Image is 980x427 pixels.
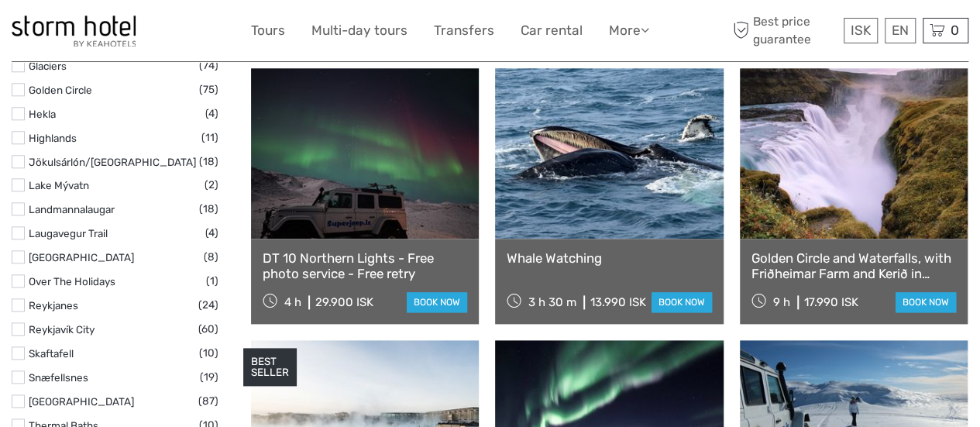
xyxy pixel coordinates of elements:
[178,24,197,43] button: Open LiveChat chat widget
[198,296,218,314] span: (24)
[201,129,218,146] span: (11)
[29,84,92,96] a: Golden Circle
[29,60,67,72] a: Glaciers
[315,295,373,309] div: 29.900 ISK
[29,371,88,384] a: Snæfellsnes
[729,13,840,47] span: Best price guarantee
[521,19,583,42] a: Car rental
[804,295,858,309] div: 17.990 ISK
[29,299,78,312] a: Reykjanes
[896,292,956,312] a: book now
[29,108,56,120] a: Hekla
[199,200,218,218] span: (18)
[948,22,961,38] span: 0
[590,295,646,309] div: 13.990 ISK
[29,132,77,144] a: Highlands
[29,395,134,408] a: [GEOGRAPHIC_DATA]
[206,272,218,290] span: (1)
[29,156,196,168] a: Jökulsárlón/[GEOGRAPHIC_DATA]
[652,292,712,312] a: book now
[251,19,285,42] a: Tours
[205,224,218,242] span: (4)
[507,250,711,266] a: Whale Watching
[12,15,136,46] img: 100-ccb843ef-9ccf-4a27-8048-e049ba035d15_logo_small.jpg
[851,22,871,38] span: ISK
[199,153,218,170] span: (18)
[29,347,74,360] a: Skaftafell
[199,81,218,98] span: (75)
[29,275,115,288] a: Over The Holidays
[205,176,218,194] span: (2)
[200,368,218,386] span: (19)
[609,19,649,42] a: More
[205,105,218,122] span: (4)
[407,292,467,312] a: book now
[29,179,89,191] a: Lake Mývatn
[198,392,218,410] span: (87)
[198,320,218,338] span: (60)
[243,348,297,387] div: BEST SELLER
[29,227,108,239] a: Laugavegur Trail
[528,295,576,309] span: 3 h 30 m
[29,251,134,263] a: [GEOGRAPHIC_DATA]
[311,19,407,42] a: Multi-day tours
[773,295,790,309] span: 9 h
[284,295,301,309] span: 4 h
[751,250,956,282] a: Golden Circle and Waterfalls, with Friðheimar Farm and Kerið in small group
[29,203,115,215] a: Landmannalaugar
[204,248,218,266] span: (8)
[22,27,175,40] p: We're away right now. Please check back later!
[199,344,218,362] span: (10)
[199,57,218,74] span: (74)
[29,323,95,336] a: Reykjavík City
[885,18,916,43] div: EN
[263,250,467,282] a: DT 10 Northern Lights - Free photo service - Free retry
[434,19,494,42] a: Transfers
